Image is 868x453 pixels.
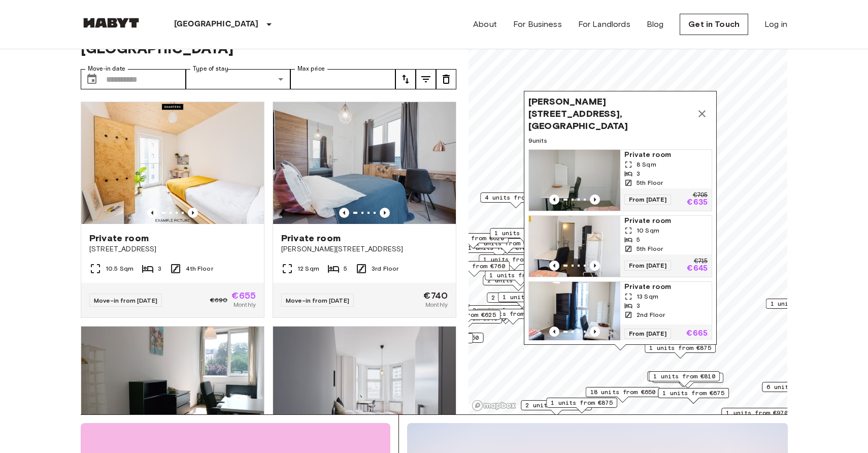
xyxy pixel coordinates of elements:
[489,271,551,280] span: 1 units from €730
[273,102,456,224] img: Marketing picture of unit DE-01-008-005-03HF
[436,69,456,89] button: tune
[637,169,640,178] span: 3
[439,261,510,277] div: Map marker
[662,389,724,398] span: 1 units from €675
[485,270,556,286] div: Map marker
[286,297,349,304] span: Move-in from [DATE]
[469,10,787,414] canvas: Map
[438,233,509,249] div: Map marker
[687,199,708,207] p: €635
[473,18,497,30] a: About
[186,264,213,273] span: 4th Floor
[174,18,259,30] p: [GEOGRAPHIC_DATA]
[487,293,558,308] div: Map marker
[395,69,416,89] button: tune
[762,382,833,398] div: Map marker
[513,18,562,30] a: For Business
[687,265,708,273] p: €645
[637,292,658,301] span: 13 Sqm
[82,69,102,89] button: Choose date
[106,264,133,273] span: 10.5 Sqm
[653,372,715,381] span: 1 units from €810
[479,254,550,270] div: Map marker
[491,293,553,302] span: 2 units from €655
[637,235,640,244] span: 5
[483,275,554,291] div: Map marker
[624,282,708,292] span: Private room
[578,18,630,30] a: For Landlords
[771,299,836,308] span: 1 units from €1100
[721,408,792,424] div: Map marker
[344,264,347,273] span: 5
[273,102,456,318] a: Marketing picture of unit DE-01-008-005-03HFPrevious imagePrevious imagePrivate room[PERSON_NAME]...
[528,215,712,277] a: Marketing picture of unit DE-01-302-014-01Previous imagePrevious imagePrivate room10 Sqm55th Floo...
[147,208,157,218] button: Previous image
[686,330,708,338] p: €665
[586,387,660,403] div: Map marker
[551,398,613,407] span: 1 units from €875
[480,192,551,208] div: Map marker
[81,327,264,448] img: Marketing picture of unit DE-01-041-02M
[549,261,559,271] button: Previous image
[693,192,708,199] p: €705
[524,91,717,350] div: Map marker
[528,149,712,211] a: Marketing picture of unit DE-01-302-012-03Previous imagePrevious imagePrivate room8 Sqm35th Floor...
[528,95,692,132] span: [PERSON_NAME][STREET_ADDRESS], [GEOGRAPHIC_DATA]
[494,229,556,238] span: 1 units from €780
[485,193,547,202] span: 4 units from €605
[396,304,471,320] div: Map marker
[529,282,620,343] img: Marketing picture of unit DE-01-302-005-01
[549,195,559,205] button: Previous image
[372,264,398,273] span: 3rd Floor
[647,371,718,387] div: Map marker
[188,208,198,218] button: Previous image
[473,306,535,315] span: 3 units from €655
[380,208,390,218] button: Previous image
[281,244,448,254] span: [PERSON_NAME][STREET_ADDRESS]
[81,18,142,28] img: Habyt
[409,333,484,348] div: Map marker
[766,382,828,392] span: 6 units from €645
[766,299,841,314] div: Map marker
[297,64,325,73] label: Max price
[88,64,125,73] label: Move-in date
[233,300,256,309] span: Monthly
[637,244,663,253] span: 5th Floor
[529,216,620,277] img: Marketing picture of unit DE-01-302-014-01
[680,14,748,35] a: Get in Touch
[529,150,620,211] img: Marketing picture of unit DE-01-302-012-03
[694,258,708,265] p: €715
[468,305,539,321] div: Map marker
[472,400,516,411] a: Mapbox logo
[637,178,663,187] span: 5th Floor
[525,401,587,410] span: 2 units from €865
[528,136,712,145] span: 9 units
[231,291,256,300] span: €655
[414,333,479,342] span: 1 units from €1150
[281,232,341,244] span: Private room
[521,400,592,416] div: Map marker
[297,264,319,273] span: 12 Sqm
[81,102,264,224] img: Marketing picture of unit DE-01-07-009-02Q
[158,264,161,273] span: 3
[273,327,456,448] img: Marketing picture of unit DE-01-047-05H
[658,388,729,404] div: Map marker
[637,301,640,310] span: 3
[645,343,716,359] div: Map marker
[94,297,157,304] span: Move-in from [DATE]
[481,309,546,318] span: 1 units from €1370
[498,292,569,308] div: Map marker
[483,255,545,264] span: 1 units from €620
[425,300,448,309] span: Monthly
[624,329,671,339] span: From [DATE]
[590,327,600,337] button: Previous image
[528,281,712,343] a: Marketing picture of unit DE-01-302-005-01Previous imagePrevious imagePrivate room13 Sqm32nd Floo...
[434,310,496,319] span: 2 units from €625
[193,64,228,73] label: Type of stay
[81,102,264,318] a: Marketing picture of unit DE-01-07-009-02QPrevious imagePrevious imagePrivate room[STREET_ADDRESS...
[503,293,564,302] span: 1 units from €850
[637,310,665,319] span: 2nd Floor
[649,371,720,387] div: Map marker
[423,291,448,300] span: €740
[637,226,659,235] span: 10 Sqm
